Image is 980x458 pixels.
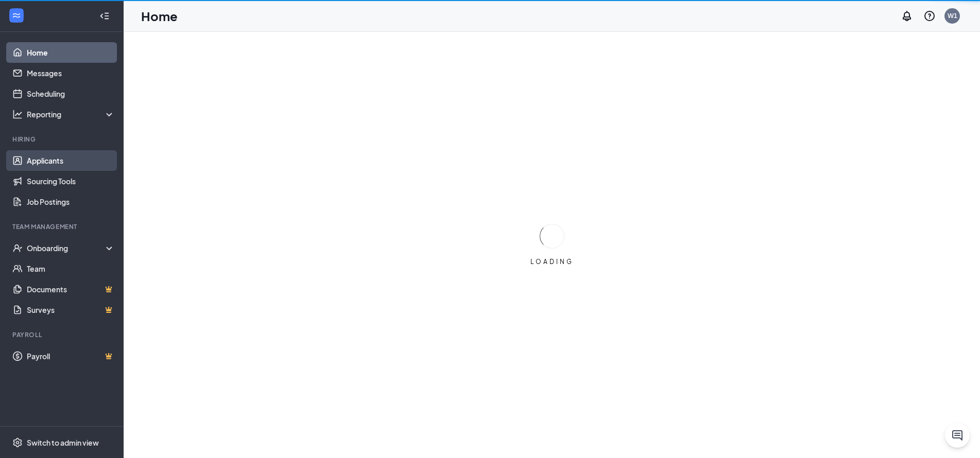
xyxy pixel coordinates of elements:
div: W1 [948,11,957,20]
a: Scheduling [27,83,115,104]
svg: QuestionInfo [923,10,936,22]
div: Onboarding [27,243,106,253]
svg: Analysis [12,109,23,119]
svg: UserCheck [12,243,23,253]
div: LOADING [526,257,578,266]
a: Messages [27,63,115,83]
div: Switch to admin view [27,437,99,448]
div: Team Management [12,222,113,231]
svg: Collapse [99,11,110,21]
h1: Home [141,7,178,25]
a: Team [27,258,115,279]
svg: Notifications [901,10,913,22]
div: Payroll [12,330,113,339]
div: Reporting [27,109,115,119]
a: PayrollCrown [27,346,115,366]
div: Hiring [12,135,113,144]
a: Applicants [27,150,115,171]
a: SurveysCrown [27,300,115,320]
a: Home [27,42,115,63]
svg: ChatActive [951,429,964,442]
svg: WorkstreamLogo [11,10,22,21]
a: Job Postings [27,191,115,212]
a: DocumentsCrown [27,279,115,300]
svg: Settings [12,437,23,448]
button: ChatActive [945,423,970,448]
a: Sourcing Tools [27,171,115,191]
